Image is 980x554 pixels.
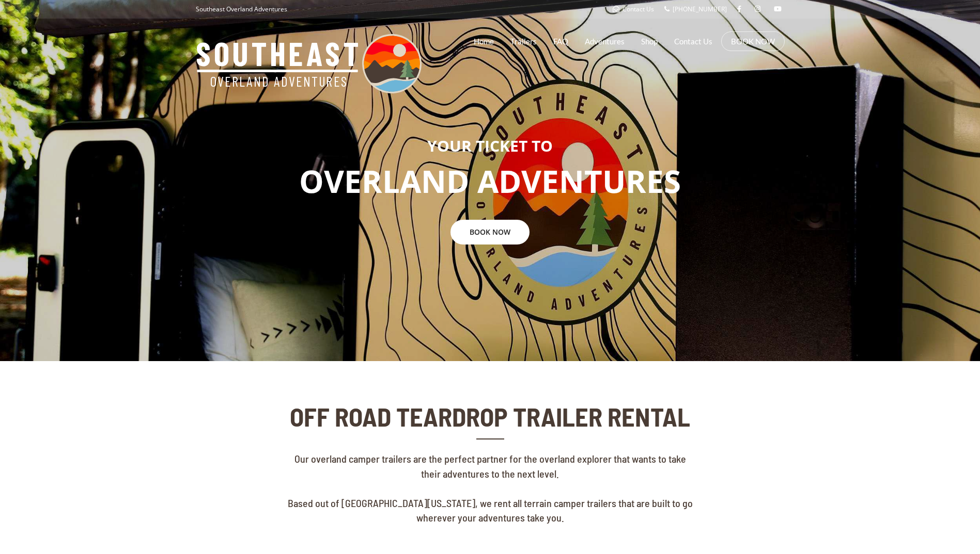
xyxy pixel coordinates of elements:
a: Trailers [510,28,537,54]
h2: OFF ROAD TEARDROP TRAILER RENTAL [287,402,693,431]
a: [PHONE_NUMBER] [664,5,727,13]
a: FAQ [553,28,568,54]
p: OVERLAND ADVENTURES [8,159,972,204]
span: Contact Us [623,5,654,13]
a: BOOK NOW [450,220,530,245]
h3: YOUR TICKET TO [8,137,972,154]
a: BOOK NOW [731,36,775,46]
a: Adventures [585,28,625,54]
a: Home [474,28,494,54]
img: Southeast Overland Adventures [196,34,422,93]
span: [PHONE_NUMBER] [673,5,727,13]
a: Contact Us [674,28,712,54]
p: Southeast Overland Adventures [196,3,287,16]
a: Shop [641,28,658,54]
p: Our overland camper trailers are the perfect partner for the overland explorer that wants to take... [287,451,693,525]
a: Contact Us [613,5,654,13]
